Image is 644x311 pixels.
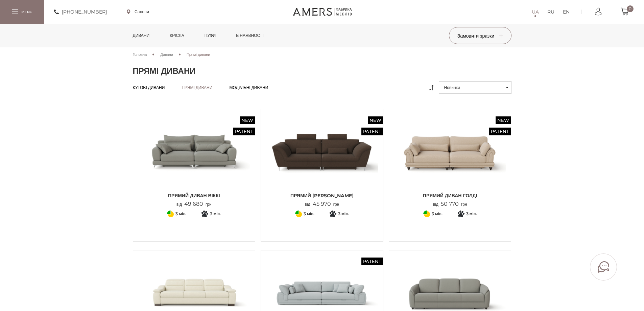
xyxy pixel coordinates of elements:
[210,210,221,218] span: 3 міс.
[496,116,511,124] span: New
[160,52,173,57] span: Дивани
[133,66,511,76] h1: Прямі дивани
[165,24,189,47] a: Крісла
[304,210,314,218] span: 3 міс.
[127,9,149,15] a: Салони
[489,128,511,135] span: Patent
[240,116,255,124] span: New
[233,128,255,135] span: Patent
[229,85,268,90] a: Модульні дивани
[547,8,554,16] a: RU
[138,114,250,207] a: New Patent Прямий диван ВІККІ Прямий диван ВІККІ Прямий диван ВІККІ від49 680грн
[266,114,378,207] a: New Patent Прямий Диван Грейсі Прямий Диван Грейсі Прямий [PERSON_NAME] від45 970грн
[433,201,467,207] p: від грн
[449,27,511,44] button: Замовити зразки
[175,210,186,218] span: 3 міс.
[368,116,383,124] span: New
[133,51,147,58] a: Головна
[231,24,268,47] a: в наявності
[563,8,570,16] a: EN
[438,201,461,207] span: 50 770
[394,114,506,207] a: New Patent Прямий диван ГОЛДІ Прямий диван ГОЛДІ Прямий диван ГОЛДІ від50 770грн
[394,192,506,199] span: Прямий диван ГОЛДІ
[266,192,378,199] span: Прямий [PERSON_NAME]
[457,33,503,39] span: Замовити зразки
[305,201,339,207] p: від грн
[310,201,333,207] span: 45 970
[160,51,173,58] a: Дивани
[54,8,107,16] a: [PHONE_NUMBER]
[133,85,165,90] a: Кутові дивани
[182,201,206,207] span: 49 680
[627,5,634,12] span: 0
[138,192,250,199] span: Прямий диван ВІККІ
[466,210,477,218] span: 3 міс.
[199,24,221,47] a: Пуфи
[128,24,155,47] a: Дивани
[133,52,147,57] span: Головна
[361,128,383,135] span: Patent
[176,201,212,207] p: від грн
[361,258,383,265] span: Patent
[432,210,443,218] span: 3 міс.
[532,8,539,16] a: UA
[338,210,349,218] span: 3 міс.
[439,81,511,94] button: Новинки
